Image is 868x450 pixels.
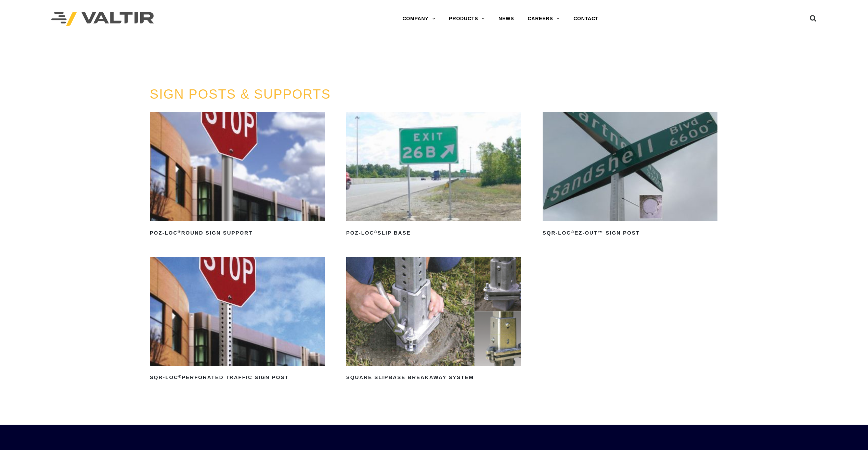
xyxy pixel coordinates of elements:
[178,374,182,378] sup: ®
[374,230,377,234] sup: ®
[571,230,574,234] sup: ®
[150,112,325,238] a: POZ-LOC®Round Sign Support
[396,12,442,26] a: COMPANY
[346,112,521,238] a: POZ-LOC®Slip Base
[567,12,605,26] a: CONTACT
[346,257,521,383] a: Square Slipbase Breakaway System
[150,257,325,383] a: SQR-LOC®Perforated Traffic Sign Post
[150,87,331,101] a: SIGN POSTS & SUPPORTS
[492,12,521,26] a: NEWS
[150,372,325,383] h2: SQR-LOC Perforated Traffic Sign Post
[543,227,717,238] h2: SQR-LOC EZ-Out™ Sign Post
[178,230,181,234] sup: ®
[346,372,521,383] h2: Square Slipbase Breakaway System
[150,227,325,238] h2: POZ-LOC Round Sign Support
[521,12,567,26] a: CAREERS
[543,112,717,238] a: SQR-LOC®EZ-Out™ Sign Post
[51,12,154,26] img: Valtir
[442,12,492,26] a: PRODUCTS
[346,227,521,238] h2: POZ-LOC Slip Base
